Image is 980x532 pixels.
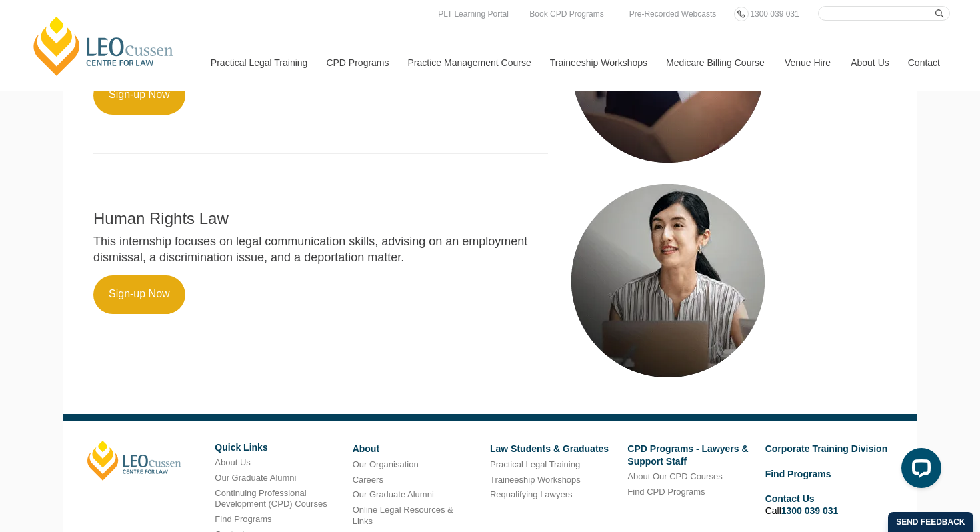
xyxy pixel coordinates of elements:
[353,443,379,454] a: About
[93,275,185,314] a: Sign-up Now
[526,7,607,21] a: Book CPD Programs
[765,493,815,504] a: Contact Us
[353,505,453,526] a: Online Legal Resources & Links
[765,491,893,519] li: Call
[490,489,573,499] a: Requalifying Lawyers
[215,443,342,453] h6: Quick Links
[215,457,250,467] a: About Us
[201,34,317,91] a: Practical Legal Training
[87,441,181,481] a: [PERSON_NAME]
[781,505,839,516] a: 1300 039 031
[490,443,609,454] a: Law Students & Graduates
[490,475,581,485] a: Traineeship Workshops
[765,443,888,454] a: Corporate Training Division
[353,489,434,499] a: Our Graduate Alumni
[215,488,327,509] a: Continuing Professional Development (CPD) Courses
[775,34,841,91] a: Venue Hire
[627,487,705,497] a: Find CPD Programs
[841,34,898,91] a: About Us
[316,34,397,91] a: CPD Programs
[898,34,950,91] a: Contact
[93,210,548,227] h2: Human Rights Law
[30,15,177,77] a: [PERSON_NAME] Centre for Law
[353,475,383,485] a: Careers
[750,9,799,19] span: 1300 039 031
[398,34,540,91] a: Practice Management Course
[656,34,775,91] a: Medicare Billing Course
[540,34,656,91] a: Traineeship Workshops
[490,459,580,469] a: Practical Legal Training
[747,7,802,21] a: 1300 039 031
[93,234,548,265] p: This internship focuses on legal communication skills, advising on an employment dismissal, a dis...
[215,514,271,524] a: Find Programs
[765,469,831,479] a: Find Programs
[891,443,947,499] iframe: LiveChat chat widget
[435,7,512,21] a: PLT Learning Portal
[627,443,748,466] a: CPD Programs - Lawyers & Support Staff
[626,7,720,21] a: Pre-Recorded Webcasts
[627,471,722,481] a: About Our CPD Courses
[93,76,185,115] a: Sign-up Now
[353,459,419,469] a: Our Organisation
[215,473,296,483] a: Our Graduate Alumni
